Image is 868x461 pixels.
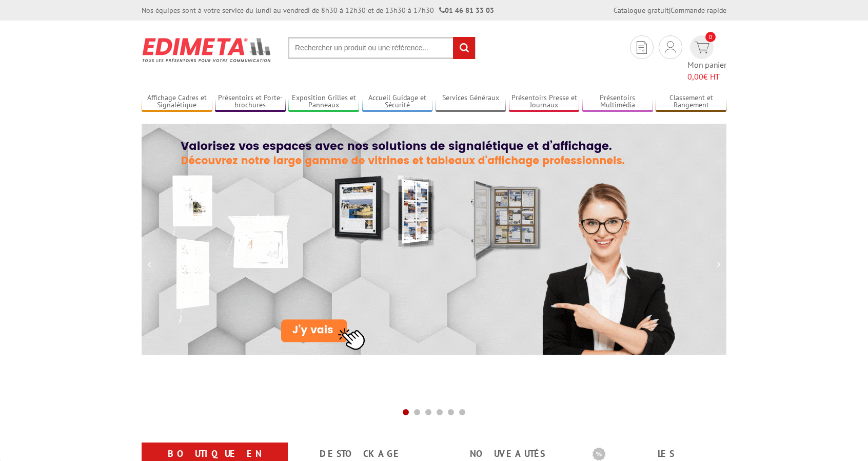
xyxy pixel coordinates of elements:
[362,93,433,110] a: Accueil Guidage et Sécurité
[142,5,494,15] div: Nos équipes sont à votre service du lundi au vendredi de 8h30 à 12h30 et de 13h30 à 17h30
[582,93,653,110] a: Présentoirs Multimédia
[614,5,726,15] div: |
[637,41,647,54] img: devis rapide
[656,93,726,110] a: Classement et Rangement
[288,93,359,110] a: Exposition Grilles et Panneaux
[687,71,703,82] span: 0,00
[687,59,726,83] span: Mon panier
[509,93,580,110] a: Présentoirs Presse et Journaux
[436,93,506,110] a: Services Généraux
[215,93,286,110] a: Présentoirs et Porte-brochures
[439,6,494,15] strong: 01 46 81 33 03
[687,35,726,83] a: devis rapide 0 Mon panier 0,00€ HT
[705,32,716,42] span: 0
[142,31,272,69] img: Présentoir, panneau, stand - Edimeta - PLV, affichage, mobilier bureau, entreprise
[453,37,475,59] input: rechercher
[687,71,726,83] span: € HT
[614,6,669,15] a: Catalogue gratuit
[665,41,676,53] img: devis rapide
[695,42,709,53] img: devis rapide
[670,6,726,15] a: Commande rapide
[142,93,212,110] a: Affichage Cadres et Signalétique
[288,37,476,59] input: Rechercher un produit ou une référence...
